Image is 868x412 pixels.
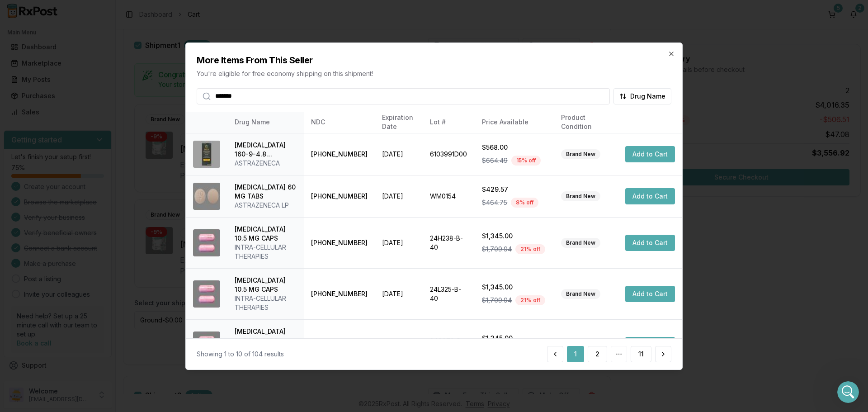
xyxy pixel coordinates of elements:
[193,280,220,308] img: Caplyta 10.5 MG CAPS
[235,141,297,159] div: [MEDICAL_DATA] 160-9-4.8 MCG/ACT AERO
[7,182,174,209] div: Alexander says…
[561,149,600,159] div: Brand New
[511,198,538,208] div: 8 % off
[625,146,675,162] button: Add to Cart
[8,277,173,293] textarea: Message…
[142,4,159,21] button: Home
[159,4,175,20] div: Close
[625,188,675,204] button: Add to Cart
[7,142,174,170] div: Alexander says…
[482,185,547,194] div: $429.57
[39,211,90,218] b: [PERSON_NAME]
[193,229,220,256] img: Caplyta 10.5 MG CAPS
[149,59,174,79] div: Yes
[235,201,297,210] div: ASTRAZENECA LP
[561,289,600,299] div: Brand New
[511,156,541,166] div: 15 % off
[7,59,174,86] div: Alexander says…
[7,107,148,135] div: Ive been calling and messaging just waiting on their response
[7,86,174,107] div: Manuel says…
[193,331,220,359] img: Caplyta 10.5 MG CAPS
[7,170,174,182] div: [DATE]
[235,243,297,261] div: INTRA-CELLULAR THERAPIES
[197,53,671,66] h2: More Items From This Seller
[235,276,297,294] div: [MEDICAL_DATA] 10.5 MG CAPS
[44,5,103,11] h1: [PERSON_NAME]
[515,244,545,254] div: 21 % off
[515,295,545,305] div: 21 % off
[375,111,423,133] th: Expiration Date
[482,232,547,241] div: $1,345.00
[27,210,36,219] img: Profile image for Rachel
[423,111,475,133] th: Lot #
[7,86,112,106] div: Ill message them right away
[197,69,671,78] p: You're eligible for free economy shipping on this shipment!
[304,319,375,370] td: [PHONE_NUMBER]
[235,294,297,312] div: INTRA-CELLULAR THERAPIES
[7,208,174,229] div: Rachel says…
[26,5,40,19] img: Profile image for Rachel
[375,175,423,217] td: [DATE]
[423,217,475,268] td: 24H238-B-40
[625,286,675,302] button: Add to Cart
[482,296,512,305] span: $1,709.94
[561,191,600,201] div: Brand New
[304,133,375,175] td: [PHONE_NUMBER]
[375,268,423,319] td: [DATE]
[227,111,304,133] th: Drug Name
[6,4,23,21] button: go back
[14,112,141,130] div: Ive been calling and messaging just waiting on their response
[482,156,508,165] span: $664.49
[304,268,375,319] td: [PHONE_NUMBER]
[7,229,174,295] div: Rachel says…
[104,182,174,202] div: Still no response?
[631,346,651,362] button: 11
[375,319,423,370] td: [DATE]
[193,141,220,168] img: Breztri Aerosphere 160-9-4.8 MCG/ACT AERO
[7,107,174,142] div: Manuel says…
[625,337,675,353] button: Add to Cart
[14,296,21,303] button: Emoji picker
[482,143,547,152] div: $568.00
[423,319,475,370] td: 24C078-B-40
[423,133,475,175] td: 6103991D00
[625,235,675,251] button: Add to Cart
[375,217,423,268] td: [DATE]
[44,11,108,20] p: Active in the last 15m
[7,24,148,52] div: Sorry about that so you received 2 x [MEDICAL_DATA] 10mg and 5 x 25mg?
[14,29,141,47] div: Sorry about that so you received 2 x [MEDICAL_DATA] 10mg and 5 x 25mg?
[111,187,166,196] div: Still no response?
[235,183,297,201] div: [MEDICAL_DATA] 60 MG TABS
[39,210,154,218] div: joined the conversation
[613,88,671,104] button: Drug Name
[482,245,512,254] span: $1,709.94
[423,175,475,217] td: WM0154
[156,65,166,74] div: Yes
[235,159,297,168] div: ASTRAZENECA
[7,24,174,59] div: Manuel says…
[475,111,554,133] th: Price Available
[150,142,174,162] div: OK
[155,293,170,307] button: Send a message…
[304,217,375,268] td: [PHONE_NUMBER]
[197,350,284,359] div: Showing 1 to 10 of 104 results
[304,175,375,217] td: [PHONE_NUMBER]
[588,346,607,362] button: 2
[630,91,665,100] span: Drug Name
[14,92,104,101] div: Ill message them right away
[304,111,375,133] th: NDC
[561,238,600,248] div: Brand New
[14,235,141,270] div: We are still waiting on a response. [PERSON_NAME] called the other pharmacy again, I will let you...
[482,283,547,292] div: $1,345.00
[423,268,475,319] td: 24L325-B-40
[43,296,50,303] button: Upload attachment
[554,111,618,133] th: Product Condition
[7,229,148,275] div: We are still waiting on a response. [PERSON_NAME] called the other pharmacy again, I will let you...
[482,198,507,207] span: $464.75
[235,225,297,243] div: [MEDICAL_DATA] 10.5 MG CAPS
[837,381,859,403] iframe: Intercom live chat
[157,148,166,157] div: OK
[567,346,584,362] button: 1
[28,296,36,303] button: Gif picker
[235,327,297,345] div: [MEDICAL_DATA] 10.5 MG CAPS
